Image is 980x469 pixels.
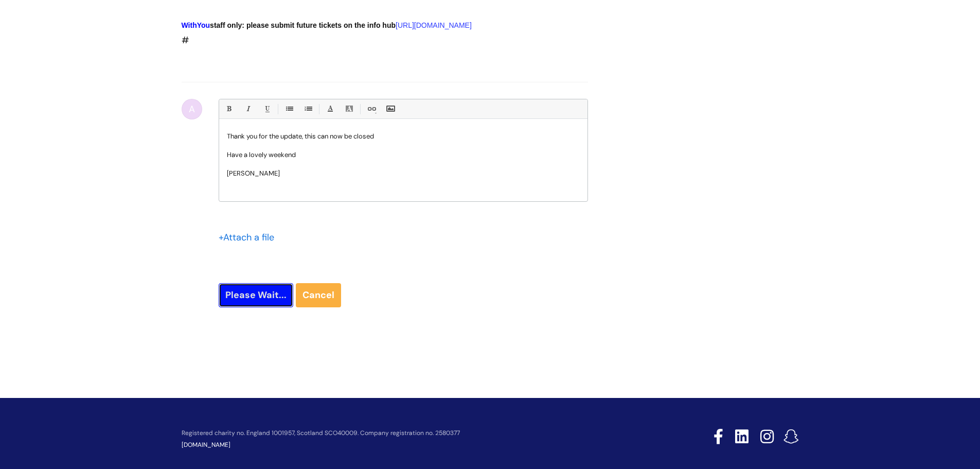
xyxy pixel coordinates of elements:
p: [PERSON_NAME] [227,169,580,178]
strong: staff only: please submit future tickets on the info hub [182,21,396,29]
input: Please Wait... [219,283,293,307]
p: Thank you for the update, this can now be closed [227,132,580,141]
div: Attach a file [219,229,280,246]
a: Font Color [324,102,336,115]
div: A [182,99,202,119]
a: Link [365,102,378,115]
a: • Unordered List (Ctrl-Shift-7) [282,102,295,115]
a: [URL][DOMAIN_NAME] [396,21,472,29]
a: Underline(Ctrl-U) [260,102,273,115]
span: WithYou [182,21,210,29]
a: Cancel [296,283,341,307]
p: Registered charity no. England 1001957, Scotland SCO40009. Company registration no. 2580377 [182,430,640,437]
a: [DOMAIN_NAME] [182,441,230,449]
a: 1. Ordered List (Ctrl-Shift-8) [301,102,314,115]
a: Back Color [343,102,355,115]
a: Insert Image... [384,102,397,115]
p: Have a lovely weekend [227,150,580,160]
a: Italic (Ctrl-I) [241,102,254,115]
a: Bold (Ctrl-B) [222,102,235,115]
